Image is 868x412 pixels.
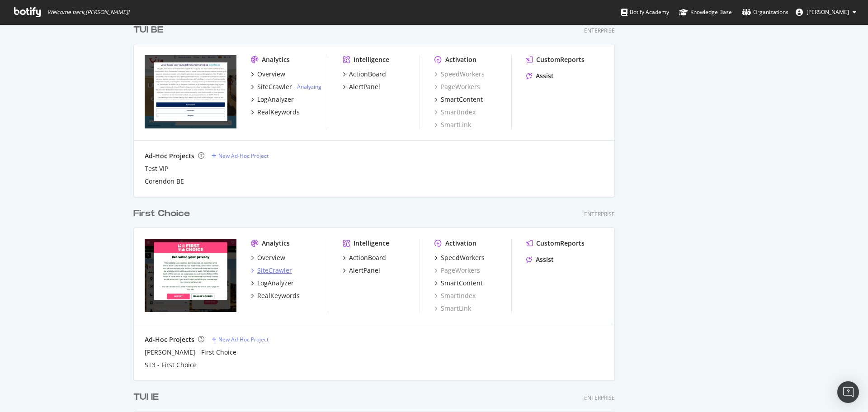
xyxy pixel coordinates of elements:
div: RealKeywords [257,108,300,117]
div: Enterprise [584,27,615,34]
a: New Ad-Hoc Project [212,152,269,160]
a: Overview [251,70,285,79]
div: TUI BE [133,24,163,37]
div: Organizations [742,8,788,17]
a: LogAnalyzer [251,95,294,104]
a: SmartContent [434,279,483,288]
div: RealKeywords [257,291,300,300]
a: CustomReports [526,239,585,248]
a: SmartIndex [434,291,476,300]
img: tui.be [145,55,236,128]
div: New Ad-Hoc Project [218,336,269,343]
a: SpeedWorkers [434,70,485,79]
a: SiteCrawler [251,266,292,275]
div: LogAnalyzer [257,279,294,288]
div: Activation [445,55,476,64]
div: SmartContent [441,95,483,104]
a: Analyzing [297,83,321,90]
button: [PERSON_NAME] [788,5,863,19]
div: SiteCrawler [257,266,292,275]
div: Ad-Hoc Projects [145,152,194,161]
div: First Choice [133,207,190,220]
div: AlertPanel [349,82,380,91]
span: Welcome back, [PERSON_NAME] ! [47,9,129,16]
span: Michael Boulter [807,8,849,16]
a: Assist [526,71,554,81]
a: AlertPanel [343,266,380,275]
div: Enterprise [584,210,615,218]
a: LogAnalyzer [251,279,294,288]
a: RealKeywords [251,291,300,300]
a: PageWorkers [434,266,480,275]
div: Analytics [262,55,290,64]
div: - [294,83,321,90]
div: Analytics [262,239,290,248]
div: TUI IE [133,391,159,404]
a: New Ad-Hoc Project [212,336,269,343]
a: Overview [251,253,285,262]
a: ActionBoard [343,253,386,262]
div: Enterprise [584,394,615,402]
div: Activation [445,239,476,248]
a: [PERSON_NAME] - First Choice [145,348,236,357]
div: Assist [536,255,554,264]
a: ST3 - First Choice [145,360,197,369]
div: ActionBoard [349,70,386,79]
a: TUI BE [133,24,167,37]
a: AlertPanel [343,82,380,91]
a: Assist [526,255,554,264]
div: Open Intercom Messenger [837,381,859,403]
div: SpeedWorkers [441,253,485,262]
a: ActionBoard [343,70,386,79]
div: ActionBoard [349,253,386,262]
div: Knowledge Base [679,8,732,17]
a: SmartIndex [434,108,476,117]
a: SmartLink [434,120,471,129]
div: SiteCrawler [257,82,292,91]
div: Overview [257,70,285,79]
div: Ad-Hoc Projects [145,335,194,344]
a: Corendon BE [145,177,184,186]
div: AlertPanel [349,266,380,275]
a: RealKeywords [251,108,300,117]
div: CustomReports [536,239,585,248]
div: LogAnalyzer [257,95,294,104]
a: SmartLink [434,304,471,313]
div: New Ad-Hoc Project [218,152,269,160]
img: firstchoice.co.uk [145,239,236,312]
a: SiteCrawler- Analyzing [251,82,321,91]
div: Botify Academy [621,8,669,17]
a: CustomReports [526,55,585,64]
div: Intelligence [354,55,389,64]
div: Assist [536,71,554,81]
div: SmartContent [441,279,483,288]
a: First Choice [133,207,193,220]
div: CustomReports [536,55,585,64]
div: Intelligence [354,239,389,248]
a: PageWorkers [434,82,480,91]
a: Test VIP [145,164,168,173]
a: TUI IE [133,391,162,404]
div: Overview [257,253,285,262]
a: SpeedWorkers [434,253,485,262]
a: SmartContent [434,95,483,104]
